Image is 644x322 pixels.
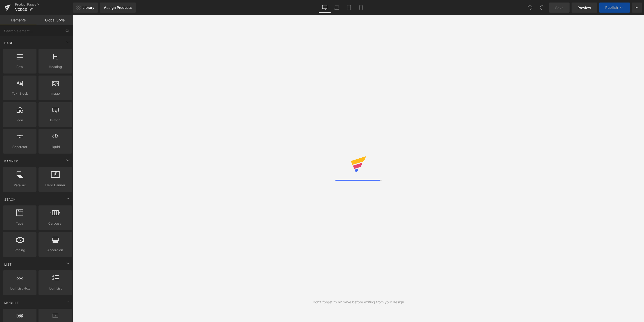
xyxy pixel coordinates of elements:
[599,3,630,13] button: Publish
[525,3,535,13] button: Undo
[40,64,70,69] span: Heading
[40,91,70,96] span: Image
[5,91,35,96] span: Text Block
[343,3,355,13] a: Tablet
[578,5,591,10] span: Preview
[4,159,19,164] span: Banner
[15,8,27,12] span: VCD20
[5,144,35,150] span: Separator
[40,183,70,188] span: Hero Banner
[5,118,35,123] span: Icon
[5,221,35,226] span: Tabs
[36,15,73,25] a: Global Style
[537,3,547,13] button: Redo
[4,300,19,305] span: Module
[4,41,14,45] span: Base
[5,64,35,69] span: Row
[5,183,35,188] span: Parallax
[73,3,98,13] a: New Library
[83,5,94,10] span: Library
[572,3,597,13] a: Preview
[355,3,367,13] a: Mobile
[5,247,35,253] span: Pricing
[104,6,132,10] div: Assign Products
[331,3,343,13] a: Laptop
[40,144,70,150] span: Liquid
[40,247,70,253] span: Accordion
[5,286,35,291] span: Icon List Hoz
[313,299,404,305] div: Don't forget to hit Save before exiting from your design
[4,197,16,202] span: Stack
[605,6,618,10] span: Publish
[319,3,331,13] a: Desktop
[555,5,563,10] span: Save
[632,3,642,13] button: More
[4,262,12,267] span: List
[15,3,73,7] a: Product Pages
[40,118,70,123] span: Button
[40,286,70,291] span: Icon List
[40,221,70,226] span: Carousel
